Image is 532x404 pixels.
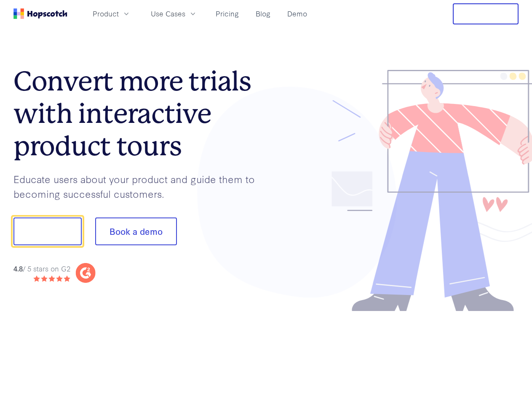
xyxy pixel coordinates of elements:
[252,7,274,21] a: Blog
[13,263,70,274] div: / 5 stars on G2
[151,8,185,19] span: Use Cases
[146,7,202,21] button: Use Cases
[284,7,310,21] a: Demo
[13,263,23,273] strong: 4.8
[13,65,266,162] h1: Convert more trials with interactive product tours
[453,3,519,24] button: Free Trial
[13,218,82,245] button: Show me!
[212,7,242,21] a: Pricing
[88,7,136,21] button: Product
[13,172,266,201] p: Educate users about your product and guide them to becoming successful customers.
[95,218,177,245] button: Book a demo
[13,8,67,19] a: Home
[93,8,119,19] span: Product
